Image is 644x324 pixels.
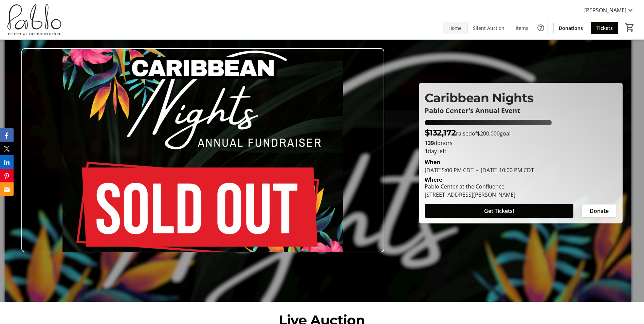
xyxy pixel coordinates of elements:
span: Home [448,24,462,32]
p: raised of goal [425,127,511,139]
span: [DATE] 10:00 PM CDT [474,166,534,174]
button: Get Tickets! [425,204,573,218]
img: Campaign CTA Media Photo [21,48,384,252]
span: Items [516,24,528,32]
span: - [474,166,481,174]
span: Silent Auction [473,24,504,32]
span: Donate [590,207,609,215]
a: Tickets [591,22,618,34]
button: Cart [624,21,636,34]
b: 139 [425,139,434,147]
a: Home [443,22,467,34]
p: Pablo Center's Annual Event [425,107,617,114]
div: 66.08644% of fundraising goal reached [425,120,617,125]
span: [DATE] 5:00 PM CDT [425,166,474,174]
div: Pablo Center at the Confluence [425,182,515,191]
a: Donations [553,22,588,34]
span: Get Tickets! [484,207,514,215]
p: day left [425,147,617,155]
span: $132,172 [425,128,456,138]
span: $200,000 [477,130,500,137]
span: Tickets [596,24,613,32]
span: [PERSON_NAME] [584,6,626,14]
div: When [425,158,440,166]
a: Items [510,22,534,34]
button: [PERSON_NAME] [579,5,640,16]
p: donors [425,139,617,147]
button: Help [534,21,548,35]
img: Pablo Center's Logo [4,3,65,37]
button: Donate [582,204,617,218]
span: Donations [559,24,583,32]
div: [STREET_ADDRESS][PERSON_NAME] [425,191,515,199]
div: Where [425,177,442,182]
a: Silent Auction [467,22,510,34]
span: 1 [425,147,428,155]
span: Caribbean Nights [425,90,534,105]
